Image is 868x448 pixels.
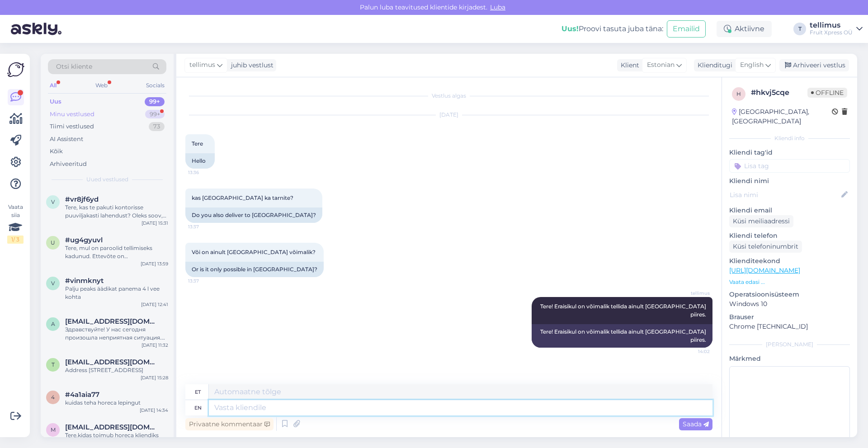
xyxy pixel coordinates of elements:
span: #ug4gyuvl [65,236,103,244]
div: Arhiveeri vestlus [779,59,849,71]
span: 13:37 [188,223,222,230]
span: tacocatou@gmail.com [65,358,159,366]
div: Klient [617,61,639,70]
span: a [51,321,55,327]
p: Kliendi tag'id [729,148,850,157]
div: Do you also deliver to [GEOGRAPHIC_DATA]? [185,207,322,223]
span: v [51,198,55,205]
div: Minu vestlused [50,110,94,119]
span: t [52,361,55,368]
div: [PERSON_NAME] [729,340,850,349]
div: Proovi tasuta juba täna: [561,24,663,34]
span: English [740,60,764,70]
div: 73 [149,122,165,131]
div: kuidas teha horeca lepingut [65,399,168,407]
span: 13:36 [188,169,222,176]
div: en [194,400,202,415]
p: Windows 10 [729,299,850,309]
span: #vinmknyt [65,277,104,285]
p: Märkmed [729,354,850,363]
div: [DATE] 14:34 [140,407,168,414]
span: h [736,90,741,97]
input: Lisa tag [729,159,850,173]
div: Palju peaks äädikat panema 4 l vee kohta [65,285,168,301]
span: u [51,239,55,246]
div: Tere,kidas toimub horeca kliendiks registreerimine? [65,431,168,448]
div: Address [STREET_ADDRESS] [65,366,168,374]
button: Emailid [667,20,706,38]
div: [DATE] 15:28 [141,374,168,381]
div: AI Assistent [50,135,83,144]
img: Askly Logo [7,61,24,78]
div: Tere, kas te pakuti kontorisse puuviljakasti lahendust? Oleks soov, et puuviljad tuleksid iganäda... [65,203,168,220]
span: Saada [683,420,709,428]
div: [DATE] 11:32 [142,342,168,349]
div: T [793,23,806,35]
div: [DATE] 12:41 [141,301,168,308]
span: Otsi kliente [56,62,92,71]
span: Tere [192,140,203,147]
p: Chrome [TECHNICAL_ID] [729,322,850,331]
p: Klienditeekond [729,256,850,266]
div: tellimus [810,22,853,29]
div: Privaatne kommentaar [185,418,274,430]
div: Vaata siia [7,203,24,244]
div: 1 / 3 [7,236,24,244]
p: Kliendi nimi [729,176,850,186]
span: angelinariabceva@gmail.com [65,317,159,325]
span: Või on ainult [GEOGRAPHIC_DATA] võimalik? [192,249,316,255]
a: tellimusFruit Xpress OÜ [810,22,863,36]
p: Kliendi email [729,206,850,215]
span: m [51,426,56,433]
div: juhib vestlust [227,61,274,70]
p: Operatsioonisüsteem [729,290,850,299]
span: tellimus [676,290,710,297]
span: metsatuule@gmail.com [65,423,159,431]
div: [DATE] 13:59 [141,260,168,267]
span: Luba [487,3,508,11]
div: et [195,384,201,400]
p: Vaata edasi ... [729,278,850,286]
span: Estonian [647,60,675,70]
div: 99+ [145,110,165,119]
div: Здравствуйте! У нас сегодня произошла неприятная ситуация. Сейчас приходила доставка в [PERSON_NA... [65,325,168,342]
div: Web [94,80,109,91]
p: Brauser [729,312,850,322]
div: [DATE] [185,111,712,119]
div: Küsi telefoninumbrit [729,241,802,253]
div: Kõik [50,147,63,156]
div: Or is it only possible in [GEOGRAPHIC_DATA]? [185,262,324,277]
div: Kliendi info [729,134,850,142]
div: Küsi meiliaadressi [729,215,793,227]
span: tellimus [189,60,215,70]
div: Uus [50,97,61,106]
div: Tiimi vestlused [50,122,94,131]
span: kas [GEOGRAPHIC_DATA] ka tarnite? [192,194,293,201]
b: Uus! [561,24,579,33]
div: Vestlus algas [185,92,712,100]
div: Fruit Xpress OÜ [810,29,853,36]
div: All [48,80,58,91]
div: Arhiveeritud [50,160,87,169]
span: 4 [51,394,55,401]
div: Hello [185,153,215,169]
div: Aktiivne [717,21,772,37]
div: Tere! Eraisikul on võimalik tellida ainult [GEOGRAPHIC_DATA] piires. [532,324,712,348]
span: Uued vestlused [86,175,128,184]
span: #4a1aia77 [65,391,99,399]
span: 13:37 [188,278,222,284]
span: v [51,280,55,287]
div: [GEOGRAPHIC_DATA], [GEOGRAPHIC_DATA] [732,107,832,126]
span: #vr8jf6yd [65,195,99,203]
span: Offline [807,88,847,98]
div: [DATE] 15:31 [142,220,168,226]
div: # hkvj5cqe [751,87,807,98]
input: Lisa nimi [730,190,840,200]
div: 99+ [145,97,165,106]
div: Tere, mul on paroolid tellimiseks kadunud. Ettevõte on [PERSON_NAME], ise [PERSON_NAME] [PERSON_N... [65,244,168,260]
div: Klienditugi [694,61,732,70]
p: Kliendi telefon [729,231,850,241]
div: Socials [144,80,166,91]
span: 14:02 [676,348,710,355]
span: Tere! Eraisikul on võimalik tellida ainult [GEOGRAPHIC_DATA] piires. [540,303,708,318]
